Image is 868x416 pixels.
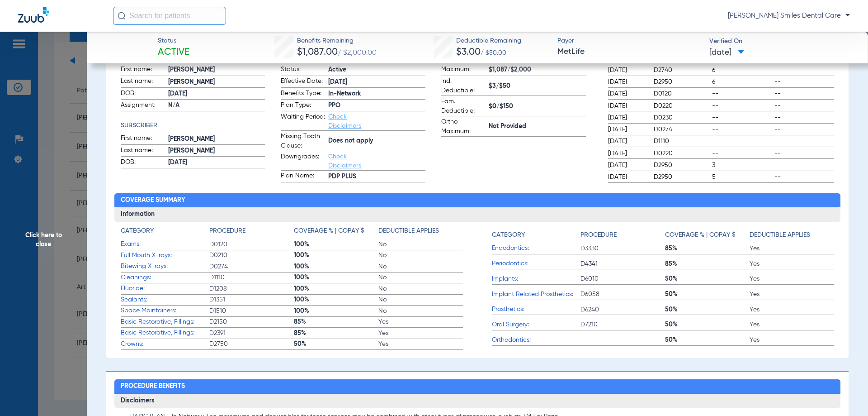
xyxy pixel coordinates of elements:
span: D7210 [580,320,665,329]
span: Orthodontics: [492,335,580,345]
span: Plan Name: [281,171,325,182]
h4: Deductible Applies [378,226,439,236]
span: / $2,000.00 [338,49,377,57]
span: No [378,284,463,293]
span: D0274 [654,125,709,134]
span: D1351 [209,295,294,304]
span: 100% [294,295,378,304]
span: [PERSON_NAME] [168,77,265,87]
span: 85% [294,317,378,326]
a: Check Disclaimers [328,153,361,169]
app-breakdown-title: Category [492,226,580,243]
app-breakdown-title: Deductible Applies [750,226,834,243]
span: 6 [712,77,772,86]
span: Verified On [709,37,854,46]
span: D1110 [209,273,294,282]
span: D2750 [209,339,294,349]
span: D0220 [654,101,709,110]
span: 5 [712,172,772,182]
span: [DATE] [709,47,744,58]
span: PDP PLUS [328,172,425,182]
span: 50% [294,339,378,349]
app-breakdown-title: Deductible Applies [378,226,463,239]
span: Active [328,65,425,75]
span: Deductible Remaining [456,36,521,46]
span: Yes [378,329,463,338]
span: 100% [294,251,378,260]
span: Effective Date: [281,77,325,87]
span: [PERSON_NAME] Smiles Dental Care [728,11,850,20]
span: 85% [294,329,378,338]
span: Periodontics: [492,259,580,268]
span: Yes [750,305,834,314]
span: Endodontics: [492,244,580,253]
span: No [378,240,463,249]
span: Bitewing X-rays: [121,262,209,271]
iframe: Chat Widget [823,373,868,416]
span: Sealants: [121,295,209,305]
span: -- [774,125,834,134]
span: D3330 [580,244,665,253]
span: Yes [750,259,834,268]
span: [PERSON_NAME] [168,146,265,156]
span: $1,087/$2,000 [489,65,586,75]
span: -- [774,161,834,170]
span: Maximum: [441,65,486,76]
span: Active [158,46,189,59]
span: D4341 [580,259,665,268]
span: No [378,273,463,282]
span: Status: [281,65,325,76]
h4: Category [121,226,154,236]
h4: Coverage % | Copay $ [665,230,736,240]
span: -- [774,77,834,86]
span: [DATE] [168,158,265,167]
span: First name: [121,65,165,76]
span: -- [774,172,834,182]
span: Benefits Type: [281,89,325,100]
span: Plan Type: [281,100,325,111]
h4: Procedure [580,230,617,240]
span: Does not apply [328,136,425,146]
span: Implants: [492,274,580,284]
span: -- [774,101,834,110]
app-breakdown-title: Category [121,226,209,239]
span: No [378,251,463,260]
span: D2950 [654,161,709,170]
h4: Subscriber [121,121,265,130]
span: Waiting Period: [281,112,325,130]
span: D0274 [209,262,294,271]
span: D6058 [580,290,665,299]
span: $1,087.00 [297,48,338,57]
span: Downgrades: [281,152,325,170]
h3: Information [114,207,841,222]
span: 100% [294,306,378,316]
span: -- [712,89,772,98]
span: $0/$150 [489,102,586,111]
h4: Category [492,230,525,240]
input: Search for patients [113,7,226,25]
span: Fam. Deductible: [441,97,486,116]
span: Yes [378,339,463,349]
span: -- [774,137,834,146]
span: Assignment: [121,100,165,111]
span: 50% [665,305,750,314]
img: Search Icon [118,12,126,20]
span: D2740 [654,66,709,75]
span: -- [774,89,834,98]
h2: Procedure Benefits [114,379,841,394]
span: D6010 [580,274,665,283]
span: -- [774,66,834,75]
span: Yes [750,290,834,299]
span: Basic Restorative, Fillings: [121,328,209,338]
span: [DATE] [328,77,425,87]
span: -- [712,149,772,158]
span: MetLife [557,46,702,57]
span: 50% [665,335,750,344]
span: Cleanings: [121,273,209,282]
span: DOB: [121,89,165,100]
span: Oral Surgery: [492,320,580,330]
span: [PERSON_NAME] [168,134,265,144]
span: [DATE] [608,89,646,98]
